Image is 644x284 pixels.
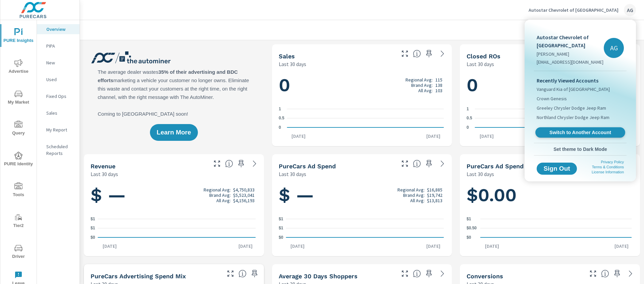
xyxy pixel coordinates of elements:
[537,33,604,49] p: Autostar Chevrolet of [GEOGRAPHIC_DATA]
[537,146,624,152] span: Set theme to Dark Mode
[537,95,567,102] span: Crown Genesis
[592,170,624,174] a: License Information
[537,105,606,111] span: Greeley Chrysler Dodge Jeep Ram
[604,38,624,58] div: AG
[537,51,604,57] p: [PERSON_NAME]
[537,76,624,84] p: Recently Viewed Accounts
[601,160,624,164] a: Privacy Policy
[535,127,625,138] a: Switch to Another Account
[537,163,577,175] button: Sign Out
[537,59,604,65] p: [EMAIL_ADDRESS][DOMAIN_NAME]
[534,143,627,155] button: Set theme to Dark Mode
[542,166,572,172] span: Sign Out
[592,165,624,169] a: Terms & Conditions
[539,129,621,136] span: Switch to Another Account
[537,86,610,93] span: Vanguard Kia of [GEOGRAPHIC_DATA]
[537,114,609,121] span: Northland Chrysler Dodge Jeep Ram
